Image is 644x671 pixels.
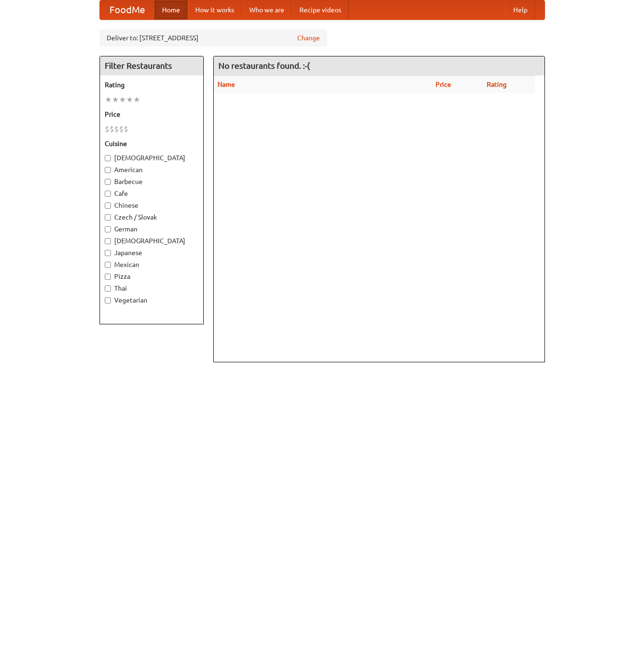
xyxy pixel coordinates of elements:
[506,0,535,19] a: Help
[105,202,111,209] input: Chinese
[105,284,199,293] label: Thai
[105,224,199,234] label: German
[105,285,111,292] input: Thai
[105,212,199,222] label: Czech / Slovak
[292,0,349,19] a: Recipe videos
[105,262,111,268] input: Mexican
[218,81,235,88] a: Name
[114,124,119,134] li: $
[105,139,199,148] h5: Cuisine
[218,61,310,70] ng-pluralize: No restaurants found. :-(
[105,260,199,269] label: Mexican
[105,250,111,256] input: Japanese
[105,177,199,186] label: Barbecue
[119,124,124,134] li: $
[105,179,111,185] input: Barbecue
[435,81,451,88] a: Price
[105,155,111,161] input: [DEMOGRAPHIC_DATA]
[105,94,112,105] li: ★
[105,297,111,303] input: Vegetarian
[105,153,199,163] label: [DEMOGRAPHIC_DATA]
[133,94,140,105] li: ★
[100,56,203,75] h4: Filter Restaurants
[100,0,154,19] a: FoodMe
[105,272,199,281] label: Pizza
[126,94,133,105] li: ★
[109,124,114,134] li: $
[105,110,199,119] h5: Price
[119,94,126,105] li: ★
[105,201,199,210] label: Chinese
[105,165,199,175] label: American
[105,226,111,232] input: German
[105,248,199,257] label: Japanese
[105,236,199,246] label: [DEMOGRAPHIC_DATA]
[105,124,109,134] li: $
[105,238,111,244] input: [DEMOGRAPHIC_DATA]
[242,0,292,19] a: Who we are
[105,167,111,173] input: American
[105,274,111,280] input: Pizza
[105,189,199,198] label: Cafe
[487,81,507,88] a: Rating
[124,124,128,134] li: $
[105,191,111,197] input: Cafe
[188,0,242,19] a: How it works
[100,29,327,46] div: Deliver to: [STREET_ADDRESS]
[112,94,119,105] li: ★
[105,214,111,221] input: Czech / Slovak
[297,33,320,43] a: Change
[154,0,188,19] a: Home
[105,295,199,305] label: Vegetarian
[105,80,199,90] h5: Rating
